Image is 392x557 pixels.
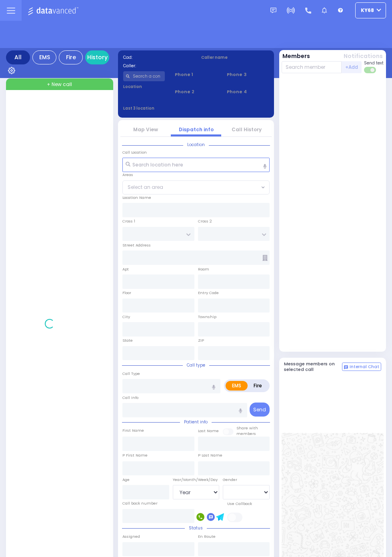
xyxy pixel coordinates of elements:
[123,63,191,69] label: Caller:
[227,88,269,95] span: Phone 4
[122,371,140,377] label: Call Type
[364,66,377,74] label: Turn off text
[122,477,130,483] label: Age
[198,534,216,539] label: En Route
[122,314,130,320] label: City
[122,428,144,433] label: First Name
[122,534,140,539] label: Assigned
[122,172,133,178] label: Areas
[198,338,204,343] label: ZIP
[122,338,133,343] label: State
[133,126,158,133] a: Map View
[227,501,252,507] label: Use Callback
[223,477,237,483] label: Gender
[122,290,131,296] label: Floor
[270,8,276,14] img: message.svg
[198,428,219,434] label: Last Name
[342,363,381,371] button: Internal Chat
[350,364,379,370] span: Internal Chat
[185,525,207,531] span: Status
[262,255,268,261] span: Other building occupants
[282,52,310,60] button: Members
[183,142,209,148] span: Location
[175,71,217,78] span: Phone 1
[122,158,270,172] input: Search location here
[175,88,217,95] span: Phone 2
[282,61,342,73] input: Search member
[122,218,135,224] label: Cross 1
[364,60,384,66] span: Send text
[198,290,219,296] label: Entry Code
[236,431,256,436] span: members
[179,126,214,133] a: Dispatch info
[122,266,129,272] label: Apt
[122,501,158,506] label: Call back number
[236,425,258,431] small: Share with
[227,71,269,78] span: Phone 3
[85,50,109,64] a: History
[247,381,268,391] label: Fire
[198,266,209,272] label: Room
[344,52,383,60] button: Notifications
[28,6,81,16] img: Logo
[198,314,216,320] label: Township
[173,477,220,483] div: Year/Month/Week/Day
[284,361,342,372] h5: Message members on selected call
[123,105,196,111] label: Last 3 location
[122,395,138,401] label: Call Info
[232,126,262,133] a: Call History
[59,50,83,64] div: Fire
[123,84,165,90] label: Location
[250,403,270,417] button: Send
[123,71,165,81] input: Search a contact
[122,195,151,200] label: Location Name
[183,362,209,368] span: Call type
[122,242,151,248] label: Street Address
[128,184,163,191] span: Select an area
[180,419,212,425] span: Patient info
[198,453,222,458] label: P Last Name
[6,50,30,64] div: All
[122,453,148,458] label: P First Name
[344,365,348,369] img: comment-alt.png
[201,54,269,60] label: Caller name
[47,81,72,88] span: + New call
[355,2,386,18] button: ky68
[226,381,248,391] label: EMS
[123,54,191,60] label: Cad:
[122,150,147,155] label: Call Location
[361,7,374,14] span: ky68
[32,50,56,64] div: EMS
[198,218,212,224] label: Cross 2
